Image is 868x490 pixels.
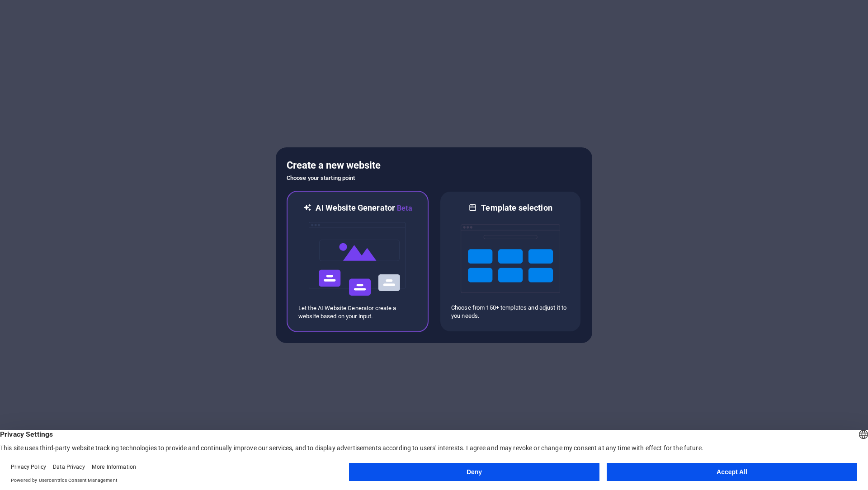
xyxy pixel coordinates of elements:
[287,158,581,173] h5: Create a new website
[439,191,581,332] div: Template selectionChoose from 150+ templates and adjust it to you needs.
[451,304,570,320] p: Choose from 150+ templates and adjust it to you needs.
[287,191,429,332] div: AI Website GeneratorBetaaiLet the AI Website Generator create a website based on your input.
[481,203,552,213] h6: Template selection
[308,214,407,304] img: ai
[316,203,412,214] h6: AI Website Generator
[395,204,412,212] span: Beta
[287,173,581,184] h6: Choose your starting point
[298,304,417,320] p: Let the AI Website Generator create a website based on your input.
